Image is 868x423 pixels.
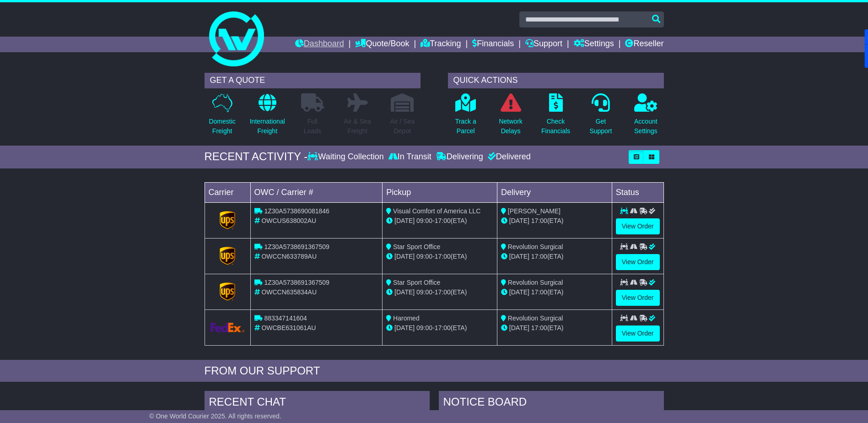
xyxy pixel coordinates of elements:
[220,211,235,229] img: GetCarrierServiceLogo
[250,182,383,202] td: OWC / Carrier #
[531,253,547,260] span: 17:00
[250,117,285,136] p: International Freight
[485,152,531,162] div: Delivered
[249,93,286,141] a: InternationalFreight
[531,324,547,331] span: 17:00
[612,182,663,202] td: Status
[393,279,440,286] span: Star Sport Office
[355,37,409,52] a: Quote/Book
[210,323,245,332] img: GetCarrierServiceLogo
[261,253,317,260] span: OWCCN633789AU
[149,412,281,420] span: © One World Courier 2025. All rights reserved.
[209,117,235,136] p: Domestic Freight
[541,93,571,141] a: CheckFinancials
[435,217,451,224] span: 17:00
[455,117,476,136] p: Track a Parcel
[208,93,236,141] a: DomesticFreight
[616,290,660,306] a: View Order
[416,288,432,296] span: 09:00
[616,325,660,342] a: View Order
[295,37,344,52] a: Dashboard
[531,288,547,296] span: 17:00
[205,364,664,378] div: FROM OUR SUPPORT
[525,37,562,52] a: Support
[416,253,432,260] span: 09:00
[386,287,493,297] div: - (ETA)
[264,279,329,286] span: 1Z30A5738691367509
[574,37,614,52] a: Settings
[264,315,307,322] span: 883347141604
[497,182,612,202] td: Delivery
[386,323,493,333] div: - (ETA)
[508,207,561,215] span: [PERSON_NAME]
[390,117,415,136] p: Air / Sea Depot
[205,391,430,416] div: RECENT CHAT
[509,253,529,260] span: [DATE]
[455,93,477,141] a: Track aParcel
[205,73,421,88] div: GET A QUOTE
[393,243,440,250] span: Star Sport Office
[220,247,235,265] img: GetCarrierServiceLogo
[416,217,432,224] span: 09:00
[301,117,324,136] p: Full Loads
[261,324,316,331] span: OWCBE631061AU
[386,252,493,261] div: - (ETA)
[386,216,493,226] div: - (ETA)
[501,323,608,333] div: (ETA)
[307,152,386,162] div: Waiting Collection
[509,288,529,296] span: [DATE]
[531,217,547,224] span: 17:00
[434,152,485,162] div: Delivering
[435,288,451,296] span: 17:00
[589,117,612,136] p: Get Support
[394,324,415,331] span: [DATE]
[394,217,415,224] span: [DATE]
[393,315,420,322] span: Haromed
[448,73,664,88] div: QUICK ACTIONS
[501,252,608,261] div: (ETA)
[435,324,451,331] span: 17:00
[634,117,658,136] p: Account Settings
[472,37,514,52] a: Financials
[634,93,658,141] a: AccountSettings
[509,217,529,224] span: [DATE]
[616,218,660,234] a: View Order
[501,216,608,226] div: (ETA)
[220,282,235,301] img: GetCarrierServiceLogo
[421,37,461,52] a: Tracking
[439,391,664,416] div: NOTICE BOARD
[393,207,480,215] span: Visual Comfort of America LLC
[394,253,415,260] span: [DATE]
[509,324,529,331] span: [DATE]
[508,315,563,322] span: Revolution Surgical
[616,254,660,270] a: View Order
[394,288,415,296] span: [DATE]
[264,207,329,215] span: 1Z30A5738690081846
[435,253,451,260] span: 17:00
[498,93,523,141] a: NetworkDelays
[264,243,329,250] span: 1Z30A5738691367509
[541,117,570,136] p: Check Financials
[625,37,663,52] a: Reseller
[416,324,432,331] span: 09:00
[501,287,608,297] div: (ETA)
[205,150,308,163] div: RECENT ACTIVITY -
[386,152,434,162] div: In Transit
[589,93,612,141] a: GetSupport
[205,182,250,202] td: Carrier
[499,117,522,136] p: Network Delays
[508,243,563,250] span: Revolution Surgical
[344,117,371,136] p: Air & Sea Freight
[383,182,497,202] td: Pickup
[508,279,563,286] span: Revolution Surgical
[261,217,316,224] span: OWCUS638002AU
[261,288,317,296] span: OWCCN635834AU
